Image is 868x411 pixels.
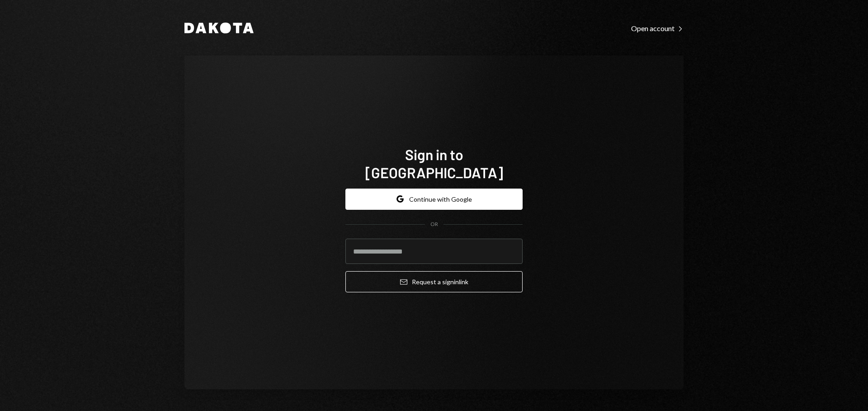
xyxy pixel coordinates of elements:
[631,23,684,33] a: Open account
[345,271,523,292] button: Request a signinlink
[631,24,684,33] div: Open account
[345,145,523,181] h1: Sign in to [GEOGRAPHIC_DATA]
[430,221,438,228] div: OR
[345,189,523,210] button: Continue with Google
